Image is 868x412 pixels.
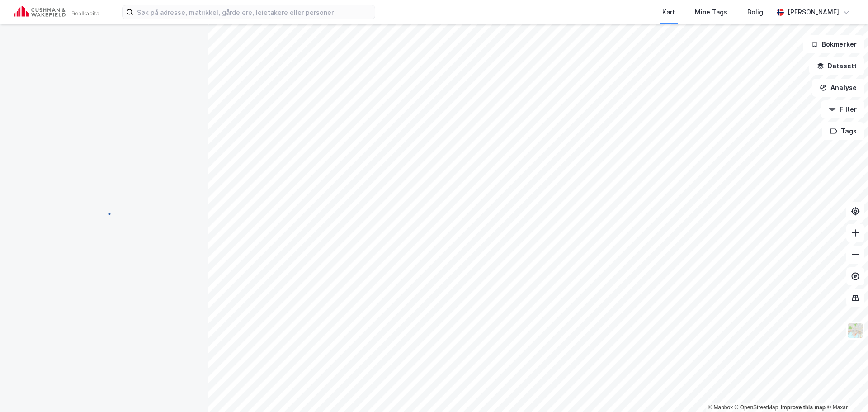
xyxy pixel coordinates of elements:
button: Datasett [809,57,864,75]
img: Z [847,322,864,339]
img: spinner.a6d8c91a73a9ac5275cf975e30b51cfb.svg [97,206,111,220]
a: Mapbox [708,404,733,411]
div: Bolig [747,7,763,18]
div: Kart [662,7,675,18]
a: Improve this map [781,404,826,411]
button: Bokmerker [803,35,864,53]
img: cushman-wakefield-realkapital-logo.202ea83816669bd177139c58696a8fa1.svg [14,6,100,19]
input: Søk på adresse, matrikkel, gårdeiere, leietakere eller personer [133,5,375,19]
a: OpenStreetMap [735,404,778,411]
button: Tags [822,122,864,140]
div: Mine Tags [695,7,727,18]
button: Filter [821,100,864,118]
div: [PERSON_NAME] [788,7,839,18]
iframe: Chat Widget [823,369,868,412]
button: Analyse [812,79,864,97]
div: Kontrollprogram for chat [823,369,868,412]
